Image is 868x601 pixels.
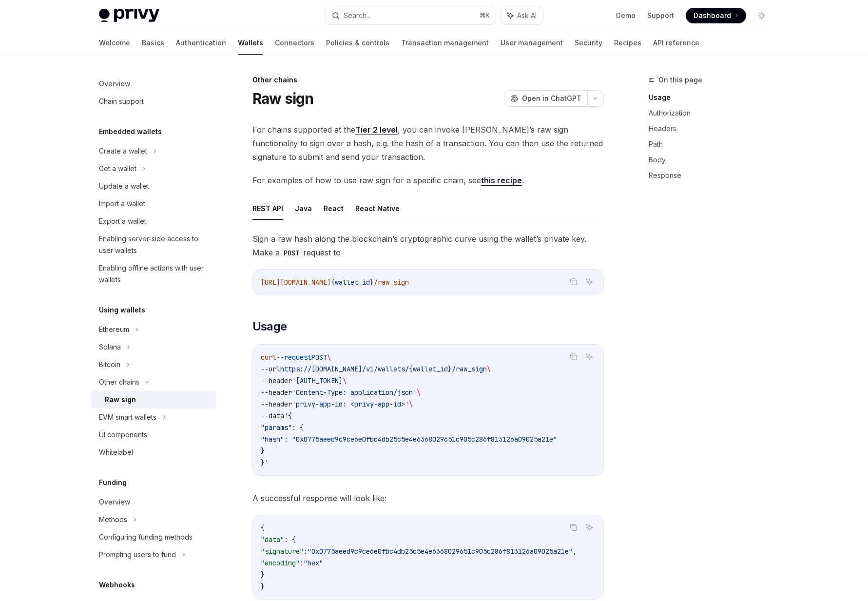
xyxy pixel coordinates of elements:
[276,353,311,362] span: --request
[91,444,216,461] a: Whitelabel
[614,31,641,55] a: Recipes
[252,123,604,164] span: For chains supported at the , you can invoke [PERSON_NAME]’s raw sign functionality to sign over ...
[99,477,127,488] h5: Funding
[99,96,144,107] div: Chain support
[292,388,417,397] span: 'Content-Type: application/json'
[649,168,777,183] a: Response
[653,31,699,55] a: API reference
[261,353,276,362] span: curl
[261,278,331,287] span: [URL][DOMAIN_NAME]
[616,11,636,20] a: Demo
[280,365,487,373] span: https://[DOMAIN_NAME]/v1/wallets/{wallet_id}/raw_sign
[99,163,136,174] div: Get a wallet
[325,7,496,24] button: Search...⌘K
[261,570,265,579] span: }
[658,74,702,86] span: On this page
[261,376,292,385] span: --header
[99,198,145,210] div: Import a wallet
[99,549,176,561] div: Prompting users to fund
[261,388,292,397] span: --header
[252,319,287,334] span: Usage
[649,136,777,152] a: Path
[308,547,573,556] span: "0x0775aeed9c9ce6e0fbc4db25c5e4e6368029651c905c286f813126a09025a21e"
[99,376,139,388] div: Other chains
[91,230,216,259] a: Enabling server-side access to user wallets
[501,31,563,55] a: User management
[261,547,304,556] span: "signature"
[99,579,135,591] h5: Webhooks
[504,90,587,107] button: Open in ChatGPT
[99,145,147,157] div: Create a wallet
[649,121,777,136] a: Headers
[252,174,604,187] span: For examples of how to use raw sign for a specific chain, see .
[261,411,284,420] span: --data
[261,400,292,408] span: --header
[401,31,489,55] a: Transaction management
[238,31,263,55] a: Wallets
[649,152,777,168] a: Body
[99,341,121,353] div: Solana
[295,197,312,220] button: Java
[583,521,596,534] button: Ask AI
[99,359,120,370] div: Bitcoin
[142,31,164,55] a: Basics
[91,528,216,546] a: Configuring funding methods
[261,535,284,544] span: "data"
[481,175,522,186] a: this recipe
[694,11,731,20] span: Dashboard
[326,31,389,55] a: Policies & controls
[99,233,210,256] div: Enabling server-side access to user wallets
[686,8,746,23] a: Dashboard
[292,400,409,408] span: 'privy-app-id: <privy-app-id>'
[99,126,162,137] h5: Embedded wallets
[480,12,490,19] span: ⌘ K
[91,75,216,93] a: Overview
[522,94,581,103] span: Open in ChatGPT
[99,429,147,441] div: UI components
[261,458,269,467] span: }'
[567,275,580,288] button: Copy the contents from the code block
[91,493,216,511] a: Overview
[91,213,216,230] a: Export a wallet
[573,547,577,556] span: ,
[261,582,265,591] span: }
[327,353,331,362] span: \
[99,180,149,192] div: Update a wallet
[99,304,145,316] h5: Using wallets
[284,411,292,420] span: '{
[252,197,283,220] button: REST API
[304,559,323,567] span: "hex"
[647,11,674,20] a: Support
[649,90,777,105] a: Usage
[487,365,491,373] span: \
[355,197,400,220] button: React Native
[99,31,130,55] a: Welcome
[91,259,216,289] a: Enabling offline actions with user wallets
[417,388,421,397] span: \
[91,93,216,110] a: Chain support
[176,31,226,55] a: Authentication
[105,394,136,406] div: Raw sign
[280,248,303,258] code: POST
[91,195,216,213] a: Import a wallet
[99,496,130,508] div: Overview
[261,523,265,532] span: {
[583,275,596,288] button: Ask AI
[754,8,770,23] button: Toggle dark mode
[331,278,374,287] span: {wallet_id}
[261,365,280,373] span: --url
[275,31,314,55] a: Connectors
[99,262,210,286] div: Enabling offline actions with user wallets
[99,514,127,525] div: Methods
[252,232,604,259] span: Sign a raw hash along the blockchain’s cryptographic curve using the wallet’s private key. Make a...
[583,350,596,363] button: Ask AI
[409,400,413,408] span: \
[99,9,159,22] img: light logo
[99,446,133,458] div: Whitelabel
[567,350,580,363] button: Copy the contents from the code block
[261,435,557,444] span: "hash": "0x0775aeed9c9ce6e0fbc4db25c5e4e6368029651c905c286f813126a09025a21e"
[355,125,398,135] a: Tier 2 level
[99,324,129,335] div: Ethereum
[99,215,146,227] div: Export a wallet
[91,177,216,195] a: Update a wallet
